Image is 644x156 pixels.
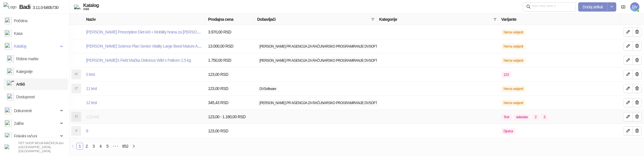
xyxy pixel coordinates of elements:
[7,91,35,103] a: Dostupnost
[501,57,526,64] span: Nema varijanti
[257,16,369,22] span: Dobavljači
[206,110,255,124] td: 123,00 - 1.180,00 RSD
[501,29,526,35] span: Nema varijanti
[72,112,81,121] div: 1T
[206,39,255,53] td: 13.000,00 RSD
[501,128,515,134] span: Djurica
[120,143,130,149] a: 852
[257,100,410,106] span: [PERSON_NAME] PR AGENCIJA ZA RAČUNARSKO PROGRAMIRANJE DVSOFTWARE BELA CRKVA
[206,53,255,67] td: 1.750,00 RSD
[120,143,130,150] li: 852
[97,143,104,149] a: 4
[84,67,206,82] td: 0 test
[501,43,526,50] span: Nema varijanti
[86,72,95,77] a: 0 test
[77,143,83,149] a: 1
[90,143,97,150] li: 3
[379,16,491,22] span: Kategorije
[501,114,511,120] span: Test
[371,18,375,21] span: filter
[501,100,526,106] span: Nema varijanti
[206,14,255,25] th: Prodajna cena
[83,143,90,149] a: 2
[86,129,88,133] a: 8
[7,66,33,77] a: Kategorije
[18,141,64,153] small: PET SHOP MOJA MAČKICA doo [GEOGRAPHIC_DATA]-[GEOGRAPHIC_DATA]
[206,96,255,110] td: 345,43 RSD
[104,143,111,149] a: 5
[492,15,498,24] span: filter
[5,15,27,27] a: Početna
[19,4,31,10] span: Badi
[14,130,37,142] span: Fiskalni računi
[619,2,628,12] a: Dokumentacija
[86,44,273,48] a: [PERSON_NAME] Science Plan Senior Vitality Large Beed Mature Adult Hrana za Pse sa Piletinom i Pi...
[130,143,137,150] button: right
[86,86,97,91] a: 11 test
[7,53,38,65] a: Robne marke
[3,2,16,12] img: Logo
[14,105,31,116] span: Dokumenti
[583,5,603,9] span: Dodaj artikal
[493,18,497,21] span: filter
[69,143,76,150] button: left
[5,28,22,39] a: Kasa
[514,114,530,120] span: adasdas
[111,143,120,150] li: Sledećih 5 Strana
[5,144,9,149] img: 64x64-companyLogo-b2da54f3-9bca-40b5-bf51-3603918ec158.png
[257,57,410,64] span: [PERSON_NAME] PR AGENCIJA ZA RAČUNARSKO PROGRAMIRANJE DVSOFTWARE BELA CRKVA
[257,86,279,92] span: DVSoftware
[83,8,99,11] div: Artikli
[86,58,191,63] a: [PERSON_NAME]'s Field Mačka Delicious Wild s Patkom 2,5 kg
[370,15,376,24] span: filter
[83,143,90,150] li: 2
[30,5,58,10] span: 3.11.0-b80b730
[74,5,81,9] img: Artikli
[76,143,83,150] li: 1
[84,96,206,110] td: 12 test
[86,114,99,119] a: 123 test
[14,40,26,52] span: Katalog
[90,143,97,149] a: 3
[83,3,99,8] div: Katalog
[84,25,206,39] td: Hill's Prescription Diet k/d + Mobility hrana za mačke 1,5 kg
[84,53,206,67] td: Sam's Field Mačka Delicious Wild s Patkom 2,5 kg
[72,84,81,93] div: 1T
[257,43,410,50] span: [PERSON_NAME] PR AGENCIJA ZA RAČUNARSKO PROGRAMIRANJE DVSOFTWARE BELA CRKVA
[84,110,206,124] td: 123 test
[7,78,25,90] a: ArtikliArtikli
[533,114,539,120] span: 2
[104,143,111,150] li: 5
[86,30,224,34] a: [PERSON_NAME] Prescription Diet k/d + Mobility hrana za [PERSON_NAME] 1,5 kg
[84,39,206,53] td: Hill's Science Plan Senior Vitality Large Beed Mature Adult Hrana za Pse sa Piletinom i Pirinčem ...
[541,114,548,120] span: 3
[206,82,255,96] td: 123,00 RSD
[14,118,24,129] span: Zalihe
[84,124,206,138] td: 8
[206,25,255,39] td: 3.970,00 RSD
[71,144,75,148] span: left
[86,100,97,105] a: 12 test
[72,126,81,136] div: 8
[206,67,255,82] td: 123,00 RSD
[255,14,377,25] th: Dobavljači
[130,143,137,150] li: Sledeća strana
[84,14,206,25] th: Naziv
[501,72,511,78] span: 123
[69,143,76,150] li: Prethodna strana
[111,143,120,150] span: •••
[501,86,526,92] span: Nema varijanti
[499,14,621,25] th: Varijante
[630,2,639,12] span: DV
[132,144,135,148] span: right
[97,143,104,150] li: 4
[206,124,255,138] td: 123,00 RSD
[72,70,81,79] div: 0T
[84,82,206,96] td: 11 test
[578,2,608,12] button: Dodaj artikal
